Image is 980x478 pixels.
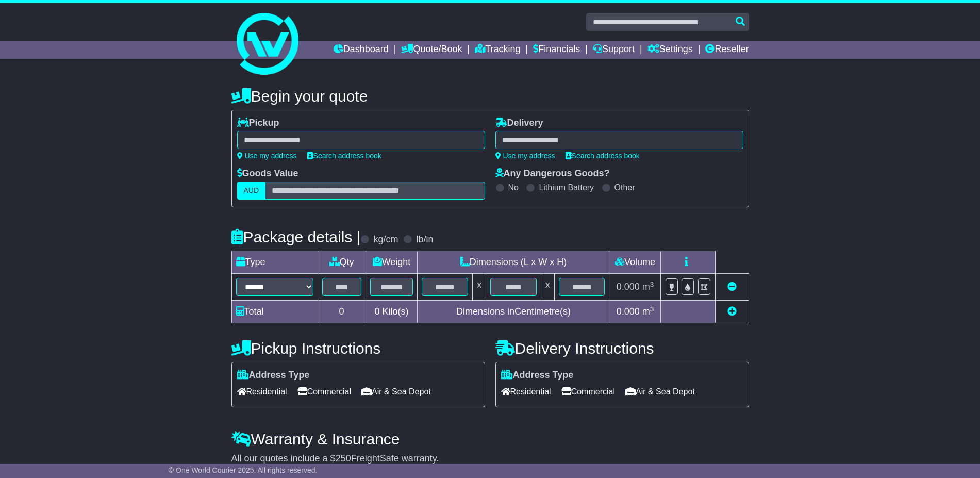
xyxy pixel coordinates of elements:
span: Residential [237,384,287,400]
a: Use my address [237,152,297,160]
td: x [541,274,554,301]
td: Weight [366,251,418,274]
label: Delivery [495,118,543,129]
label: lb/in [416,234,433,245]
a: Search address book [566,152,640,160]
a: Reseller [705,41,749,59]
span: Residential [501,384,551,400]
h4: Package details | [231,228,361,245]
td: Dimensions in Centimetre(s) [418,301,609,323]
td: Qty [318,251,366,274]
span: 0.000 [617,306,640,317]
a: Add new item [727,306,737,317]
label: Other [614,183,635,192]
sup: 3 [650,281,654,288]
td: Volume [609,251,661,274]
a: Tracking [475,41,520,59]
span: Commercial [297,384,351,400]
a: Use my address [495,152,555,160]
a: Quote/Book [401,41,462,59]
span: Commercial [561,384,615,400]
span: 0 [374,306,379,317]
span: Air & Sea Depot [361,384,431,400]
a: Settings [647,41,693,59]
span: Air & Sea Depot [625,384,695,400]
h4: Delivery Instructions [495,340,749,357]
a: Search address book [307,152,381,160]
td: Kilo(s) [366,301,418,323]
label: Pickup [237,118,279,129]
td: Type [231,251,318,274]
a: Remove this item [727,282,737,292]
span: 250 [336,453,351,464]
h4: Begin your quote [231,88,749,105]
label: No [508,183,519,192]
label: kg/cm [373,234,398,245]
a: Support [593,41,635,59]
label: Address Type [501,370,574,381]
td: Dimensions (L x W x H) [418,251,609,274]
h4: Pickup Instructions [231,340,485,357]
span: m [642,306,654,317]
span: 0.000 [617,282,640,292]
sup: 3 [650,305,654,313]
span: © One World Courier 2025. All rights reserved. [169,466,318,474]
span: m [642,282,654,292]
td: x [473,274,486,301]
label: Goods Value [237,168,298,179]
label: AUD [237,182,266,200]
a: Financials [533,41,580,59]
td: Total [231,301,318,323]
h4: Warranty & Insurance [231,431,749,448]
label: Lithium Battery [539,183,594,192]
td: 0 [318,301,366,323]
a: Dashboard [334,41,389,59]
div: All our quotes include a $ FreightSafe warranty. [231,453,749,465]
label: Any Dangerous Goods? [495,168,610,179]
label: Address Type [237,370,310,381]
